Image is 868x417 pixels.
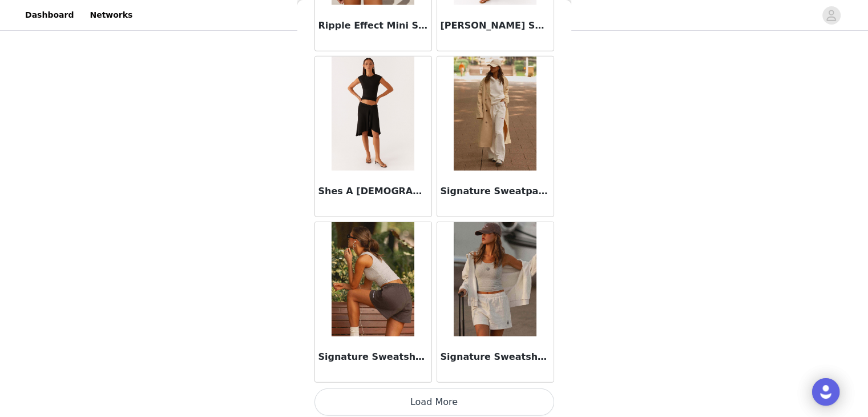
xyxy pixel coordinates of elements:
[18,2,80,28] a: Dashboard
[454,57,536,171] img: Signature Sweatpants - Ivory
[332,222,414,336] img: Signature Sweatshorts - Charcoal
[826,6,837,25] div: avatar
[332,57,414,171] img: Shes A Lady Midi Skirt - Black
[454,222,536,336] img: Signature Sweatshorts - Grey
[318,19,428,33] h3: Ripple Effect Mini Shorts - Ivory
[441,19,550,33] h3: [PERSON_NAME] Shorts - Blue
[318,350,428,364] h3: Signature Sweatshorts - Charcoal
[83,2,139,28] a: Networks
[318,185,428,198] h3: Shes A [DEMOGRAPHIC_DATA] Midi Skirt - Black
[812,378,839,406] div: Open Intercom Messenger
[441,185,550,198] h3: Signature Sweatpants - Ivory
[314,388,554,416] button: Load More
[441,350,550,364] h3: Signature Sweatshorts - Grey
